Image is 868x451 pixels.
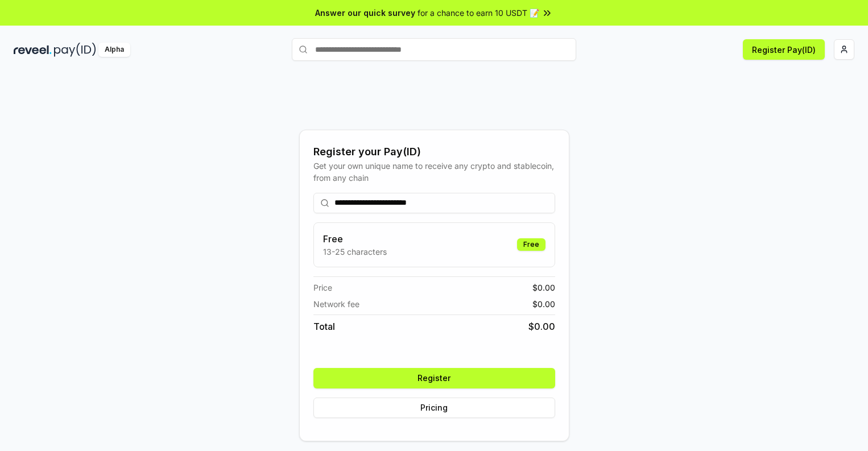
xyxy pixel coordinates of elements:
[313,298,359,310] span: Network fee
[313,144,555,160] div: Register your Pay(ID)
[54,43,96,57] img: pay_id
[14,43,52,57] img: reveel_dark
[313,160,555,184] div: Get your own unique name to receive any crypto and stablecoin, from any chain
[743,39,825,60] button: Register Pay(ID)
[315,7,415,19] span: Answer our quick survey
[313,368,555,388] button: Register
[323,246,387,258] p: 13-25 characters
[313,398,555,418] button: Pricing
[528,320,555,333] span: $ 0.00
[323,232,387,246] h3: Free
[517,238,545,251] div: Free
[313,320,335,333] span: Total
[532,282,555,293] span: $ 0.00
[532,298,555,310] span: $ 0.00
[313,282,332,293] span: Price
[98,43,130,57] div: Alpha
[418,7,539,19] span: for a chance to earn 10 USDT 📝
